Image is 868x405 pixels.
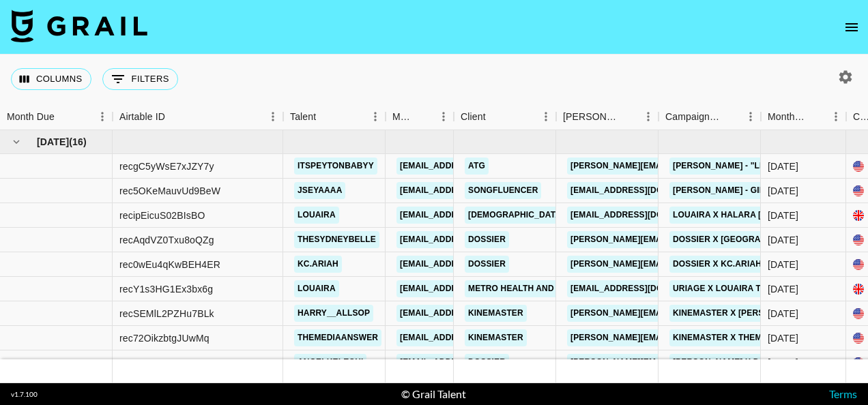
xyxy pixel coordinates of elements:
a: KineMaster x Themediaanswer (June) [669,329,852,346]
div: v 1.7.100 [11,390,38,399]
div: Jun '25 [768,282,798,296]
span: ( 16 ) [69,135,87,149]
a: [EMAIL_ADDRESS][DOMAIN_NAME] [567,207,720,224]
div: Jun '25 [768,331,798,345]
button: Sort [619,107,638,126]
div: Jun '25 [768,307,798,320]
div: Campaign (Type) [665,104,721,130]
a: jseyaaaa [294,182,345,199]
span: [DATE] [37,135,69,149]
div: Jun '25 [768,209,798,222]
button: Menu [638,106,659,127]
div: recY1s3HG1Ex3bx6g [119,282,213,296]
div: Airtable ID [113,104,283,130]
a: louaira [294,280,339,297]
div: Month Due [768,104,807,130]
div: recmutVr3QS8cIXPt [119,356,207,370]
div: Talent [290,104,316,130]
div: Month Due [7,104,55,130]
button: Sort [316,107,335,126]
button: open drawer [838,14,865,41]
a: Songfluencer [465,182,541,199]
button: Sort [165,107,184,126]
button: Menu [740,106,761,127]
button: Show filters [102,68,178,90]
a: louaira [294,207,339,224]
a: angelkelechi [294,354,366,371]
a: [EMAIL_ADDRESS][DOMAIN_NAME] [396,231,549,248]
a: [EMAIL_ADDRESS][DOMAIN_NAME] [396,305,549,322]
button: Menu [263,106,283,127]
a: [PERSON_NAME][EMAIL_ADDRESS][DOMAIN_NAME] [567,256,790,273]
a: KineMaster [465,305,527,322]
img: Grail Talent [11,10,147,42]
div: recAqdVZ0Txu8oQZg [119,233,214,247]
button: Menu [826,106,846,127]
div: Jun '25 [768,160,798,173]
a: Terms [829,387,857,400]
button: Sort [721,107,740,126]
button: Select columns [11,68,91,90]
a: [EMAIL_ADDRESS][DOMAIN_NAME] [396,157,549,175]
div: Month Due [761,104,846,130]
div: Jun '25 [768,356,798,370]
div: Manager [392,104,414,130]
a: [EMAIL_ADDRESS][DOMAIN_NAME] [396,329,549,346]
div: recipEicuS02BIsBO [119,209,205,222]
button: Sort [807,107,826,126]
button: Sort [55,107,74,126]
div: rec5OKeMauvUd9BeW [119,184,220,198]
div: rec0wEu4qKwBEH4ER [119,258,220,271]
a: [DEMOGRAPHIC_DATA] [GEOGRAPHIC_DATA] [465,207,659,224]
div: © Grail Talent [401,387,466,401]
a: [EMAIL_ADDRESS][DOMAIN_NAME] [396,207,549,224]
div: recgC5yWsE7xJZY7y [119,160,214,173]
div: recSEMlL2PZHu7BLk [119,307,214,320]
div: Manager [386,104,454,130]
a: Dossier [465,231,509,248]
div: Airtable ID [119,104,165,130]
a: [EMAIL_ADDRESS][DOMAIN_NAME] [567,280,720,297]
a: ATG [465,157,489,175]
div: Jun '25 [768,233,798,247]
a: [PERSON_NAME][EMAIL_ADDRESS][DOMAIN_NAME] [567,157,790,175]
div: [PERSON_NAME] [563,104,619,130]
a: [PERSON_NAME] - Gimme Dat x Jamia [669,182,837,199]
a: kc.ariah [294,256,342,273]
a: [PERSON_NAME][EMAIL_ADDRESS][PERSON_NAME][DOMAIN_NAME] [567,329,860,346]
button: Menu [365,106,386,127]
a: KineMaster [465,329,527,346]
div: Client [461,104,486,130]
a: thesydneybelle [294,231,379,248]
div: rec72OikzbtgJUwMq [119,331,209,345]
a: itspeytonbabyy [294,157,377,175]
a: [PERSON_NAME][EMAIL_ADDRESS][PERSON_NAME][DOMAIN_NAME] [567,305,860,322]
div: Client [454,104,556,130]
a: Dossier x [GEOGRAPHIC_DATA] [669,231,813,248]
a: harry__allsop [294,305,373,322]
div: Jun '25 [768,258,798,271]
a: KineMaster x [PERSON_NAME] (June) [669,305,842,322]
a: [PERSON_NAME] x Dossier [669,354,794,371]
div: Talent [283,104,386,130]
a: [EMAIL_ADDRESS][DOMAIN_NAME] [567,182,720,199]
a: [EMAIL_ADDRESS][DOMAIN_NAME] [396,182,549,199]
button: Menu [92,106,113,127]
a: Dossier [465,354,509,371]
a: Metro Health and Beauty Limited [465,280,630,297]
div: Campaign (Type) [659,104,761,130]
a: [EMAIL_ADDRESS][DOMAIN_NAME] [396,256,549,273]
button: Menu [433,106,454,127]
div: Jun '25 [768,184,798,198]
a: themediaanswer [294,329,381,346]
a: Dossier x KC.Ariah [669,256,765,273]
a: Dossier [465,256,509,273]
a: [PERSON_NAME][EMAIL_ADDRESS][DOMAIN_NAME] [567,231,790,248]
a: Uriage x Louaira TT Shop [669,280,796,297]
div: Booker [556,104,659,130]
button: Menu [536,106,556,127]
button: Sort [486,107,505,126]
button: Sort [414,107,433,126]
button: hide children [7,132,26,151]
a: [EMAIL_ADDRESS][DOMAIN_NAME] [396,280,549,297]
